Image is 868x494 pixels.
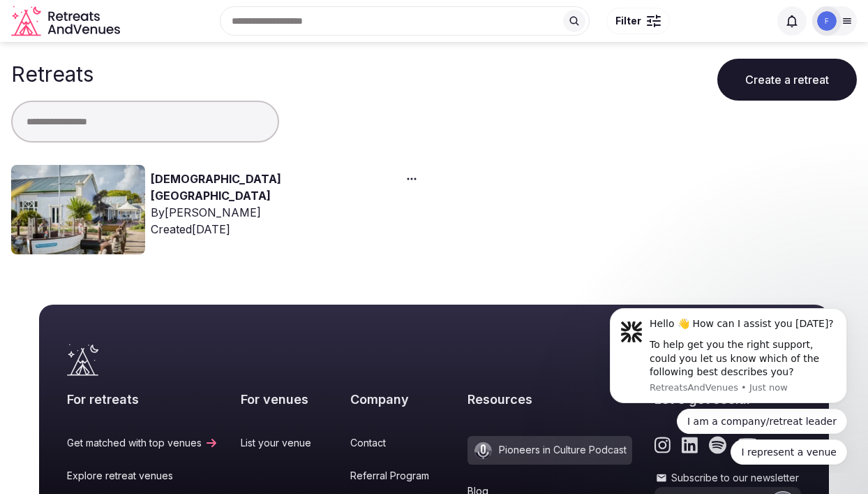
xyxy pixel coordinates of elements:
span: Filter [615,14,641,28]
button: Create a retreat [717,59,857,101]
a: Explore retreat venues [67,469,218,483]
a: Pioneers in Culture Podcast [467,436,632,465]
a: Referral Program [350,469,446,483]
img: funmilayo.tayo123 [817,11,837,31]
h2: For venues [241,391,328,408]
a: Contact [350,436,446,450]
img: Top retreat image for the retreat: The Liberty Church [11,165,145,254]
h2: For retreats [67,391,218,408]
a: [DEMOGRAPHIC_DATA][GEOGRAPHIC_DATA] [151,170,398,204]
a: List your venue [241,436,328,450]
button: Filter [606,8,670,34]
h2: Resources [467,391,632,408]
label: Subscribe to our newsletter [654,471,801,485]
h2: Company [350,391,446,408]
h1: Retreats [11,61,93,87]
svg: Retreats and Venues company logo [11,6,123,37]
div: Created [DATE] [151,221,423,238]
a: Visit the homepage [11,6,123,37]
a: Visit the homepage [67,344,98,376]
iframe: Intercom notifications message [589,298,868,473]
div: By [PERSON_NAME] [151,204,423,221]
a: Get matched with top venues [67,436,218,450]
